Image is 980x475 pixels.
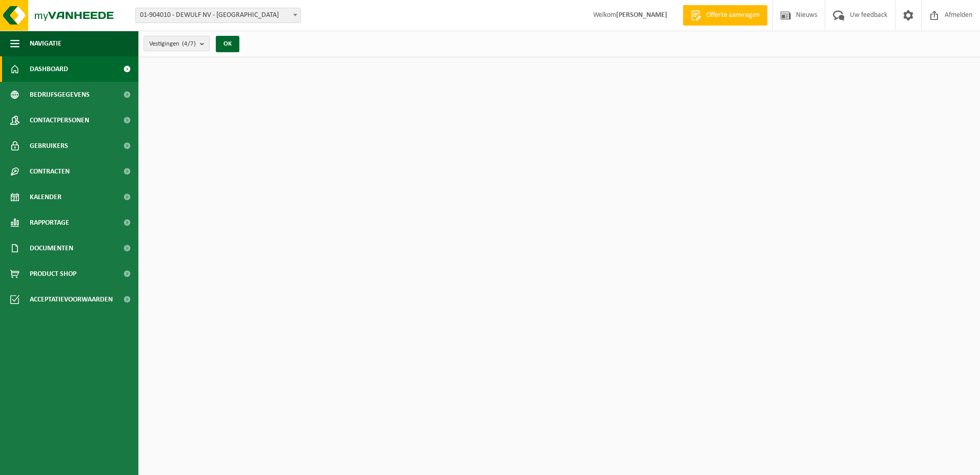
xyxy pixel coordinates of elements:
[144,36,210,51] button: Vestigingen(4/7)
[683,5,767,26] a: Offerte aanvragen
[216,36,239,52] button: OK
[30,184,62,210] span: Kalender
[135,8,301,23] span: 01-904010 - DEWULF NV - ROESELARE
[30,287,113,312] span: Acceptatievoorwaarden
[182,40,196,47] count: (4/7)
[30,261,76,287] span: Product Shop
[704,10,762,20] span: Offerte aanvragen
[616,11,667,19] strong: [PERSON_NAME]
[30,159,70,184] span: Contracten
[30,56,68,82] span: Dashboard
[30,31,62,56] span: Navigatie
[149,36,196,52] span: Vestigingen
[30,82,90,107] span: Bedrijfsgegevens
[30,107,89,133] span: Contactpersonen
[30,133,68,159] span: Gebruikers
[30,210,69,235] span: Rapportage
[136,8,300,23] span: 01-904010 - DEWULF NV - ROESELARE
[30,235,73,261] span: Documenten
